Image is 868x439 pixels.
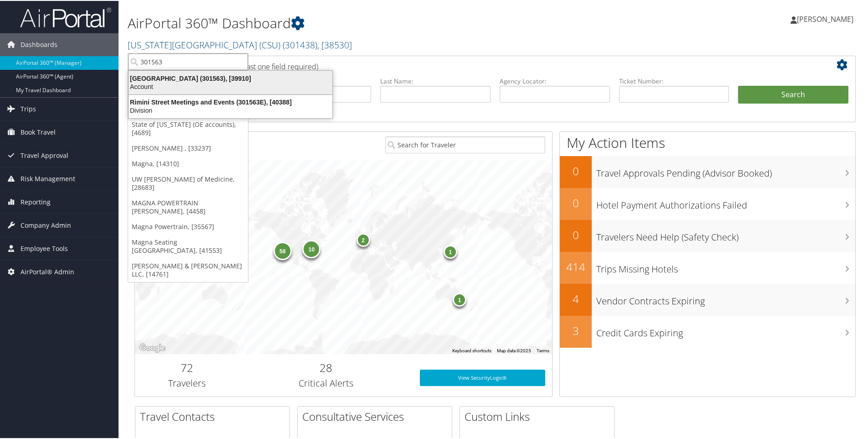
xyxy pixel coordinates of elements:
div: 10 [303,239,321,257]
h3: Trips Missing Hotels [596,257,855,275]
span: Risk Management [21,167,75,189]
span: Travel Approval [21,143,68,166]
h3: Critical Alerts [246,376,406,389]
button: Keyboard shortcuts [452,347,491,353]
label: Last Name: [380,76,491,85]
a: [PERSON_NAME] [790,5,863,32]
h3: Hotel Payment Authorizations Failed [596,193,855,211]
a: [PERSON_NAME] , [33237] [128,140,248,155]
a: Magna, [14310] [128,155,248,171]
h2: Travel Contacts [140,408,289,423]
a: 3Credit Cards Expiring [560,315,855,347]
a: 414Trips Missing Hotels [560,251,855,283]
a: 0Travelers Need Help (Safety Check) [560,219,855,251]
h2: Custom Links [465,408,614,423]
div: [GEOGRAPHIC_DATA] (301563), [39910] [123,73,338,82]
span: AirPortal® Admin [21,260,74,282]
h2: 0 [560,226,592,242]
div: 1 [453,292,466,306]
a: [US_STATE][GEOGRAPHIC_DATA] (CSU) [128,38,352,50]
span: Reporting [21,190,51,213]
span: Company Admin [21,213,71,236]
input: Search for Traveler [385,136,545,152]
span: , [ 38530 ] [317,38,352,50]
h2: Consultative Services [302,408,452,423]
img: airportal-logo.png [20,6,111,27]
a: View SecurityLogic® [420,369,545,385]
span: Trips [21,97,36,120]
h2: 0 [560,194,592,210]
a: 4Vendor Contracts Expiring [560,283,855,315]
h3: Travelers [142,376,232,389]
a: Open this area in Google Maps (opens a new window) [137,341,167,353]
h2: Airtinerary Lookup [142,57,788,72]
a: UW [PERSON_NAME] of Medicine, [28683] [128,171,248,194]
h2: 414 [560,258,592,274]
span: ( 301438 ) [283,38,317,50]
h2: 72 [142,359,232,375]
h3: Travel Approvals Pending (Advisor Booked) [596,162,855,179]
h2: 3 [560,322,592,338]
h1: My Action Items [560,132,855,152]
span: Dashboards [21,32,57,55]
button: Search [738,85,848,103]
h3: Travelers Need Help (Safety Check) [596,225,855,243]
a: Magna Seating [GEOGRAPHIC_DATA], [41553] [128,234,248,257]
a: Magna Powertrain, [35567] [128,218,248,234]
a: 0Hotel Payment Authorizations Failed [560,187,855,219]
input: Search Accounts [128,52,248,69]
a: MAGNA POWERTRAIN [PERSON_NAME], [4458] [128,194,248,218]
div: 2 [356,232,370,246]
h2: 0 [560,162,592,178]
span: Book Travel [21,120,56,143]
label: Agency Locator: [500,76,610,85]
a: Terms (opens in new tab) [537,347,549,352]
span: Employee Tools [21,236,68,259]
h3: Credit Cards Expiring [596,321,855,339]
h3: Vendor Contracts Expiring [596,289,855,307]
a: 0Travel Approvals Pending (Advisor Booked) [560,155,855,187]
span: (at least one field required) [231,61,318,71]
h2: 4 [560,290,592,306]
label: Ticket Number: [619,76,729,85]
div: Division [123,105,338,114]
h2: 28 [246,359,406,375]
div: Rimini Street Meetings and Events (301563E), [40388] [123,97,338,105]
a: [PERSON_NAME] & [PERSON_NAME] LLC, [14761] [128,257,248,281]
span: Map data ©2025 [497,347,531,352]
span: [PERSON_NAME] [797,13,853,23]
a: State of [US_STATE] (OE accounts), [4689] [128,116,248,140]
div: 58 [274,241,292,259]
img: Google [137,341,167,353]
h1: AirPortal 360™ Dashboard [128,13,618,32]
div: Account [123,82,338,90]
div: 1 [444,244,457,258]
